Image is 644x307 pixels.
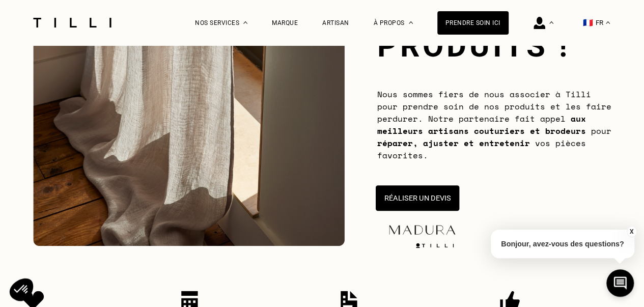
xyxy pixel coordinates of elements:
[437,11,509,35] a: Prendre soin ici
[583,18,593,27] span: 🇫🇷
[375,185,459,211] button: Réaliser un devis
[243,21,247,24] img: Menu déroulant
[30,18,115,27] img: Logo du service de couturière Tilli
[377,137,530,149] b: réparer, ajuster et entretenir
[377,113,586,137] b: aux meilleurs artisans couturiers et brodeurs
[409,21,413,24] img: Menu déroulant à propos
[272,19,298,26] a: Marque
[626,226,636,237] button: X
[606,21,610,24] img: menu déroulant
[549,21,553,24] img: Menu déroulant
[322,19,349,26] a: Artisan
[491,230,634,258] p: Bonjour, avez-vous des questions?
[377,88,611,161] span: Nous sommes fiers de nous associer à Tilli pour prendre soin de nos produits et les faire perdure...
[386,223,458,237] img: maduraLogo-5877f563076e9857a9763643b83271db.png
[412,243,458,248] img: logo Tilli
[534,17,545,29] img: icône connexion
